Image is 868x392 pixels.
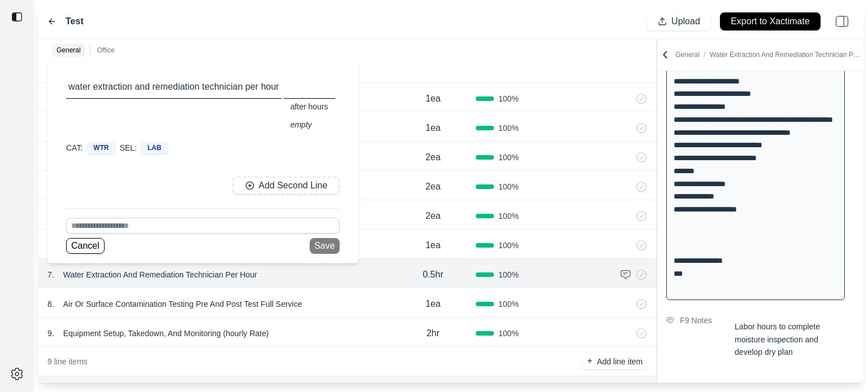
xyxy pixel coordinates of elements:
[666,317,674,324] img: comment
[587,355,592,368] p: +
[11,11,23,23] img: toggle sidebar
[583,354,647,369] button: +Add line item
[426,180,441,193] p: 2ea
[597,356,643,367] p: Add line item
[426,151,441,164] p: 2ea
[284,99,335,114] div: after hours
[120,142,137,153] p: SEL:
[647,12,711,30] button: Upload
[675,50,861,59] p: General
[498,240,519,251] span: 100 %
[284,117,335,133] div: empty
[830,9,854,34] img: right-panel.svg
[66,142,83,153] p: CAT:
[57,46,81,55] p: General
[59,267,262,283] p: Water Extraction And Remediation Technician Per Hour
[259,179,328,192] p: Add Second Line
[620,269,631,280] img: comment
[47,356,88,367] p: 9 line items
[498,298,519,310] span: 100 %
[426,121,441,135] p: 1ea
[426,92,441,105] p: 1ea
[498,93,519,104] span: 100 %
[426,297,441,311] p: 1ea
[700,51,710,59] span: /
[47,328,54,339] p: 9 .
[498,152,519,163] span: 100 %
[66,80,281,94] p: water extraction and remediation technician per hour
[731,15,810,28] p: Export to Xactimate
[498,210,519,222] span: 100 %
[97,46,115,55] p: Office
[141,142,168,154] div: LAB
[47,269,54,280] p: 7 .
[671,15,700,28] p: Upload
[680,314,712,327] div: F9 Notes
[66,15,84,28] label: Test
[498,269,519,280] span: 100 %
[728,314,846,365] div: Labor hours to complete moisture inspection and develop dry plan
[426,239,441,252] p: 1ea
[59,296,307,312] p: Air Or Surface Contamination Testing Pre And Post Test Full Service
[47,298,54,310] p: 8 .
[427,327,440,340] p: 2hr
[720,12,821,30] button: Export to Xactimate
[66,238,105,254] button: Cancel
[59,325,274,341] p: Equipment Setup, Takedown, And Monitoring (hourly Rate)
[426,209,441,223] p: 2ea
[87,142,115,154] div: WTR
[498,122,519,134] span: 100 %
[498,328,519,339] span: 100 %
[498,181,519,192] span: 100 %
[233,177,339,195] button: Add Second Line
[423,268,443,281] p: 0.5hr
